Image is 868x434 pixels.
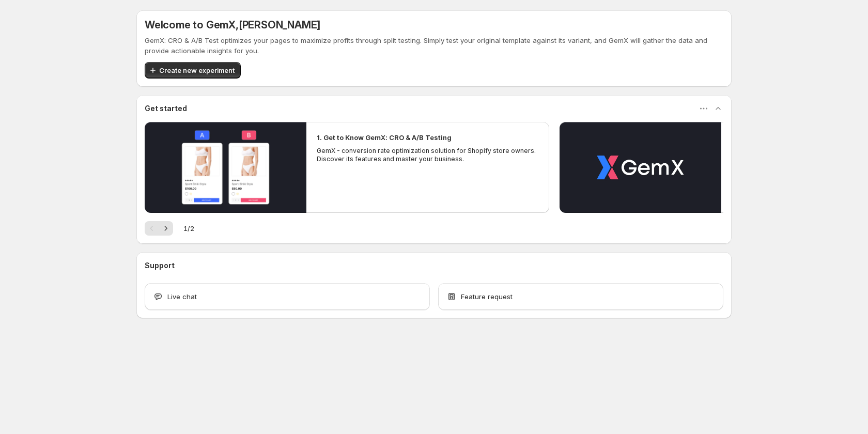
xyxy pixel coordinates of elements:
[236,19,320,31] span: , [PERSON_NAME]
[317,132,452,143] h2: 1. Get to Know GemX: CRO & A/B Testing
[145,122,306,213] button: Play video
[145,19,320,31] h5: Welcome to GemX
[145,103,187,114] h3: Get started
[167,291,197,302] span: Live chat
[461,291,513,302] span: Feature request
[145,260,175,271] h3: Support
[183,223,194,234] span: 1 / 2
[145,62,241,79] button: Create new experiment
[317,147,539,163] p: GemX - conversion rate optimization solution for Shopify store owners. Discover its features and ...
[159,221,173,236] button: Next
[145,35,723,56] p: GemX: CRO & A/B Test optimizes your pages to maximize profits through split testing. Simply test ...
[560,122,721,213] button: Play video
[145,221,173,236] nav: Pagination
[159,65,235,75] span: Create new experiment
